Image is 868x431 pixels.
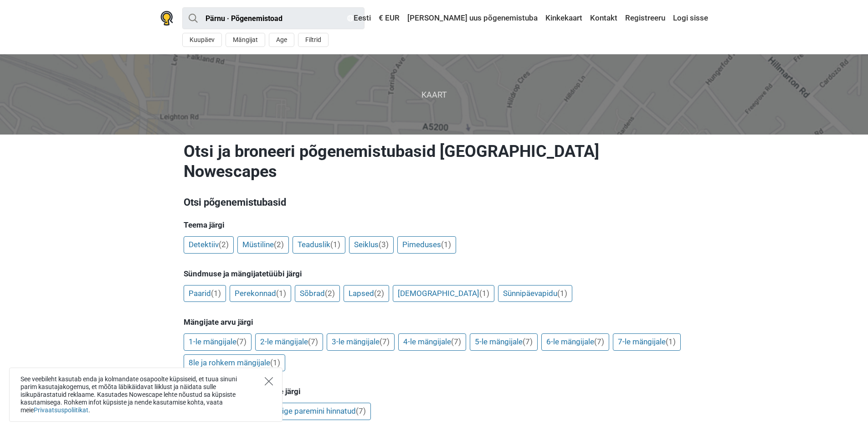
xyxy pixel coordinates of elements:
[255,333,323,351] a: 2-le mängijale(7)
[274,240,284,249] span: (2)
[376,10,402,26] a: € EUR
[308,337,318,346] span: (7)
[557,289,567,298] span: (1)
[613,333,681,351] a: 7-le mängijale(1)
[236,337,247,346] span: (7)
[405,10,540,26] a: [PERSON_NAME] uus põgenemistuba
[470,333,538,351] a: 5-le mängijale(7)
[393,285,494,302] a: [DEMOGRAPHIC_DATA](1)
[182,33,222,47] button: Kuupäev
[588,10,620,26] a: Kontakt
[237,236,289,254] a: Müstiline(2)
[267,403,371,420] a: Kõige paremini hinnatud(7)
[298,33,329,47] button: Filtrid
[327,333,395,351] a: 3-le mängijale(7)
[356,406,366,415] span: (7)
[226,33,265,47] button: Mängijat
[276,289,286,298] span: (1)
[347,15,354,21] img: Eesti
[666,337,676,346] span: (1)
[623,10,668,26] a: Registreeru
[543,10,585,26] a: Kinkekaart
[295,285,340,302] a: Sõbrad(2)
[380,337,390,346] span: (7)
[479,289,489,298] span: (1)
[184,236,234,254] a: Detektiiv(2)
[184,141,685,182] h1: Otsi ja broneeri põgenemistubasid [GEOGRAPHIC_DATA] Nowescapes
[184,354,285,372] a: 8le ja rohkem mängijale(1)
[349,236,394,254] a: Seiklus(3)
[211,289,221,298] span: (1)
[9,368,282,422] div: See veebileht kasutab enda ja kolmandate osapoolte küpsiseid, et tuua sinuni parim kasutajakogemu...
[345,10,373,26] a: Eesti
[182,7,365,29] input: proovi “Tallinn”
[293,236,345,254] a: Teaduslik(1)
[184,195,685,210] h3: Otsi põgenemistubasid
[265,377,273,385] button: Close
[184,285,226,302] a: Paarid(1)
[325,289,335,298] span: (2)
[398,333,466,351] a: 4-le mängijale(7)
[594,337,604,346] span: (7)
[379,240,389,249] span: (3)
[184,317,685,327] h5: Mängijate arvu järgi
[523,337,533,346] span: (7)
[219,240,229,249] span: (2)
[441,240,451,249] span: (1)
[498,285,572,302] a: Sünnipäevapidu(1)
[330,240,340,249] span: (1)
[269,33,294,47] button: Age
[374,289,384,298] span: (2)
[184,220,685,229] h5: Teema järgi
[270,358,280,367] span: (1)
[184,387,685,396] h5: [PERSON_NAME] arvustuste järgi
[451,337,461,346] span: (7)
[397,236,456,254] a: Pimeduses(1)
[541,333,609,351] a: 6-le mängijale(7)
[230,285,291,302] a: Perekonnad(1)
[184,333,252,351] a: 1-le mängijale(7)
[671,10,708,26] a: Logi sisse
[34,406,88,414] a: Privaatsuspoliitikat
[160,11,173,26] img: Nowescape logo
[184,269,685,278] h5: Sündmuse ja mängijatetüübi järgi
[344,285,389,302] a: Lapsed(2)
